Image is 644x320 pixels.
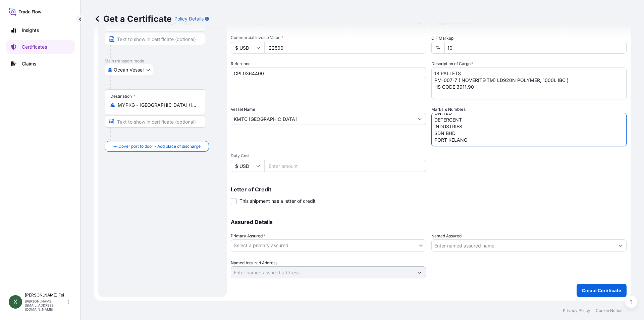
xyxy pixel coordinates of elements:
input: Enter percentage between 0 and 24% [444,42,627,54]
input: Type to search vessel name or IMO [231,113,414,125]
p: Letter of Credit [231,187,627,192]
a: Privacy Policy [563,308,590,313]
span: X [13,299,17,305]
label: Description of Cargo [431,60,473,67]
span: This shipment has a letter of credit [239,198,316,204]
button: Create Certificate [577,284,627,297]
input: Enter amount [264,42,426,54]
input: Assured Name [432,239,614,252]
a: Insights [6,24,75,37]
p: Certificates [22,44,47,50]
span: Cover port to door - Add place of discharge [118,143,201,150]
div: Destination [110,94,135,99]
input: Text to appear on certificate [105,116,205,128]
p: Get a Certificate [94,13,172,24]
button: Cover port to door - Add place of discharge [105,141,209,152]
label: Reference [231,60,251,67]
input: Enter amount [264,160,426,172]
label: Vessel Name [231,106,255,113]
button: Select transport [105,64,153,76]
a: Cookie Notice [596,308,623,313]
p: Insights [22,27,39,34]
p: [PERSON_NAME][EMAIL_ADDRESS][DOMAIN_NAME] [25,299,66,311]
input: Destination [118,102,197,108]
label: Named Assured Address [231,260,277,266]
span: Select a primary assured [234,242,288,249]
p: Policy Details [174,15,204,22]
button: Show suggestions [414,113,426,125]
label: CIF Markup [431,35,453,42]
span: Primary Assured [231,233,265,239]
span: Duty Cost [231,153,426,158]
p: Assured Details [231,219,627,225]
span: Commercial Invoice Value [231,35,426,40]
button: Show suggestions [614,239,626,252]
input: Enter booking reference [231,67,426,79]
input: Text to appear on certificate [105,33,205,45]
input: Named Assured Address [231,266,414,278]
button: Select a primary assured [231,239,426,252]
button: Show suggestions [414,266,426,278]
p: Main transport mode [105,58,220,64]
label: Marks & Numbers [431,106,466,113]
p: Create Certificate [582,287,621,294]
a: Certificates [6,40,75,54]
p: [PERSON_NAME] Fei [25,292,66,298]
a: Claims [6,57,75,71]
div: % [431,42,444,54]
p: Claims [22,60,36,67]
label: Named Assured [431,233,462,239]
span: Ocean Vessel [114,66,144,73]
